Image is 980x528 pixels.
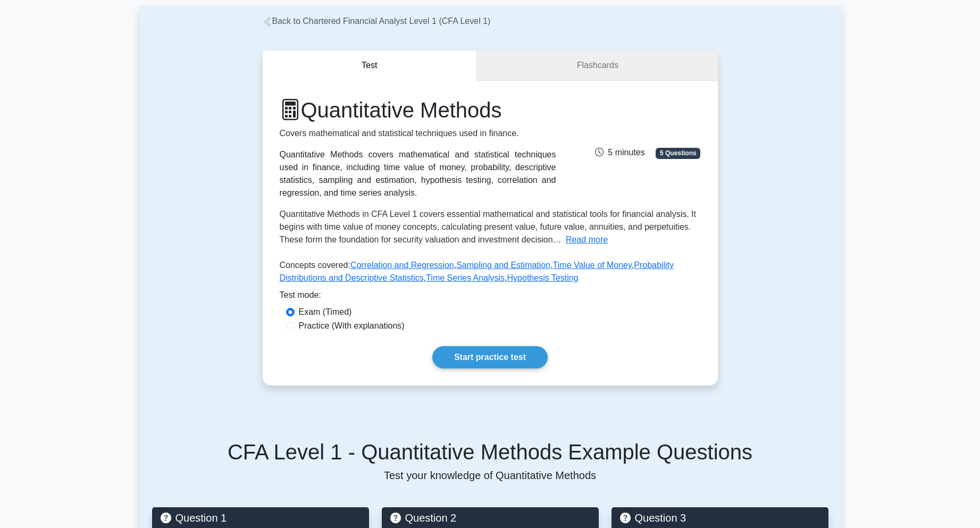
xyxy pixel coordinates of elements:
[263,51,478,81] button: Test
[280,148,556,199] div: Quantitative Methods covers mathematical and statistical techniques used in finance, including ti...
[656,148,700,158] span: 5 Questions
[263,16,491,26] a: Back to Chartered Financial Analyst Level 1 (CFA Level 1)
[566,233,608,246] button: Read more
[280,97,556,123] h1: Quantitative Methods
[280,289,701,306] div: Test mode:
[432,346,548,368] a: Start practice test
[426,273,505,282] a: Time Series Analysis
[507,273,579,282] a: Hypothesis Testing
[161,512,361,524] h5: Question 1
[299,320,405,332] label: Practice (With explanations)
[280,259,701,289] p: Concepts covered: , , , , ,
[477,51,717,81] a: Flashcards
[152,439,828,465] h5: CFA Level 1 - Quantitative Methods Example Questions
[553,261,632,270] a: Time Value of Money
[350,261,454,270] a: Correlation and Regression
[595,148,644,157] span: 5 minutes
[280,127,556,140] p: Covers mathematical and statistical techniques used in finance.
[390,512,590,524] h5: Question 2
[456,261,550,270] a: Sampling and Estimation
[152,469,828,482] p: Test your knowledge of Quantitative Methods
[620,512,820,524] h5: Question 3
[280,209,697,244] span: Quantitative Methods in CFA Level 1 covers essential mathematical and statistical tools for finan...
[299,306,352,319] label: Exam (Timed)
